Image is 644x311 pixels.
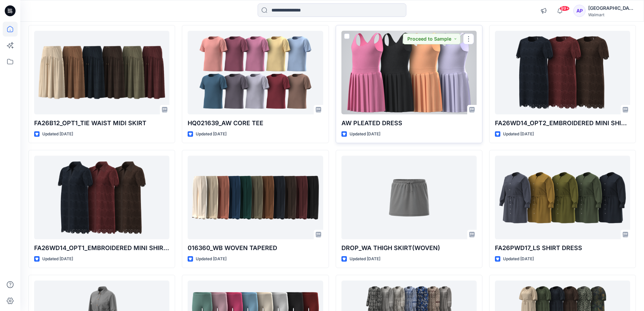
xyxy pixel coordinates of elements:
p: 016360_WB WOVEN TAPERED [188,243,323,253]
div: AP [573,5,586,17]
div: [GEOGRAPHIC_DATA] [588,4,636,12]
a: AW PLEATED DRESS [341,31,477,114]
a: FA26WD14_OPT1_EMBROIDERED MINI SHIRTDRESS [34,156,169,239]
p: HQ021639_AW CORE TEE [188,118,323,128]
div: Walmart [588,12,636,17]
p: FA26B12_OPT1_TIE WAIST MIDI SKIRT [34,118,169,128]
p: AW PLEATED DRESS [341,118,477,128]
p: Updated [DATE] [42,256,73,263]
p: FA26WD14_OPT1_EMBROIDERED MINI SHIRTDRESS [34,243,169,253]
a: FA26B12_OPT1_TIE WAIST MIDI SKIRT [34,31,169,114]
p: Updated [DATE] [350,131,380,138]
p: FA26PWD17_LS SHIRT DRESS [495,243,630,253]
a: HQ021639_AW CORE TEE [188,31,323,114]
span: 99+ [559,6,570,11]
p: Updated [DATE] [196,131,226,138]
p: Updated [DATE] [503,131,534,138]
a: 016360_WB WOVEN TAPERED [188,156,323,239]
a: FA26WD14_OPT2_EMBROIDERED MINI SHIRTDRESS [495,31,630,114]
a: DROP_WA THIGH SKIRT(WOVEN) [341,156,477,239]
p: Updated [DATE] [196,256,226,263]
p: FA26WD14_OPT2_EMBROIDERED MINI SHIRTDRESS [495,118,630,128]
p: Updated [DATE] [350,256,380,263]
a: FA26PWD17_LS SHIRT DRESS [495,156,630,239]
p: Updated [DATE] [42,131,73,138]
p: Updated [DATE] [503,256,534,263]
p: DROP_WA THIGH SKIRT(WOVEN) [341,243,477,253]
